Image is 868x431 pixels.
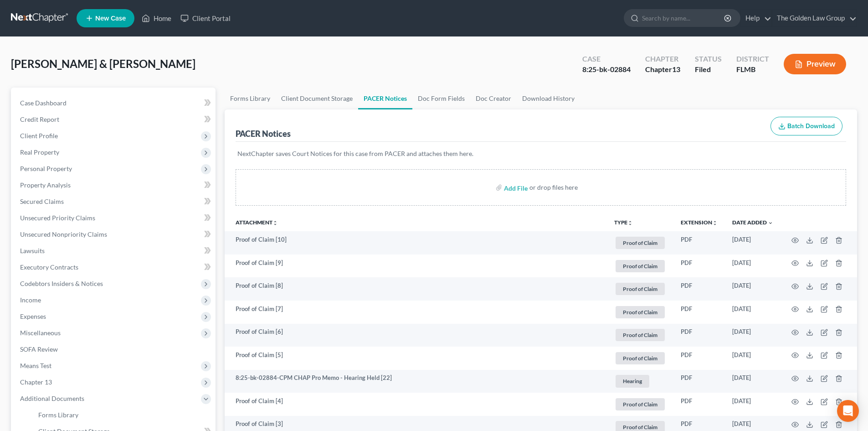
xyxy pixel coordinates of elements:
td: 8:25-bk-02884-CPM CHAP Pro Memo - Hearing Held [22] [225,370,607,393]
span: Lawsuits [20,247,45,254]
span: Expenses [20,312,46,320]
td: PDF [673,277,725,301]
span: Case Dashboard [20,99,67,107]
td: PDF [673,231,725,254]
div: District [736,54,769,64]
span: Additional Documents [20,395,84,402]
a: Client Portal [176,10,235,26]
td: [DATE] [725,231,781,254]
span: Proof of Claim [616,398,665,410]
div: 8:25-bk-02884 [582,64,631,75]
a: Date Added expand_more [732,219,773,226]
a: Doc Creator [470,88,517,109]
div: FLMB [736,64,769,75]
a: Help [741,10,771,26]
a: Proof of Claim [614,259,666,274]
span: [PERSON_NAME] & [PERSON_NAME] [11,57,195,70]
button: Batch Download [770,117,842,136]
div: Open Intercom Messenger [837,400,859,422]
span: Proof of Claim [616,237,665,249]
a: Unsecured Nonpriority Claims [13,226,216,243]
span: Unsecured Priority Claims [20,214,95,222]
a: Hearing [614,374,666,389]
span: Miscellaneous [20,329,61,337]
a: Forms Library [225,88,276,109]
i: unfold_more [272,220,278,226]
a: Attachmentunfold_more [236,219,278,226]
td: Proof of Claim [5] [225,347,607,370]
a: Client Document Storage [276,88,358,109]
i: unfold_more [712,220,718,226]
a: Proof of Claim [614,235,666,250]
a: Download History [517,88,580,109]
span: Proof of Claim [616,283,665,295]
span: Chapter 13 [20,378,52,386]
div: or drop files here [529,183,578,192]
span: Income [20,296,41,304]
div: Status [695,54,722,64]
a: Unsecured Priority Claims [13,210,216,226]
a: Doc Form Fields [412,88,470,109]
span: Means Test [20,362,51,369]
a: The Golden Law Group [772,10,857,26]
div: Case [582,54,631,64]
td: [DATE] [725,301,781,324]
div: PACER Notices [236,128,291,139]
span: Hearing [616,375,649,387]
td: [DATE] [725,254,781,278]
span: Batch Download [787,122,835,130]
a: Proof of Claim [614,397,666,412]
span: Executory Contracts [20,263,78,271]
td: Proof of Claim [9] [225,254,607,278]
a: Case Dashboard [13,95,216,111]
a: Secured Claims [13,193,216,210]
a: Credit Report [13,111,216,128]
td: PDF [673,301,725,324]
a: Forms Library [31,407,216,423]
td: Proof of Claim [6] [225,324,607,347]
span: Secured Claims [20,197,64,205]
td: Proof of Claim [4] [225,393,607,416]
td: Proof of Claim [7] [225,301,607,324]
span: Credit Report [20,115,59,123]
td: PDF [673,324,725,347]
td: PDF [673,370,725,393]
td: PDF [673,254,725,278]
span: New Case [95,15,126,22]
td: [DATE] [725,277,781,301]
td: Proof of Claim [8] [225,277,607,301]
span: Proof of Claim [616,260,665,272]
a: Proof of Claim [614,327,666,343]
span: Client Profile [20,132,58,140]
a: Lawsuits [13,243,216,259]
input: Search by name... [642,10,725,26]
button: TYPEunfold_more [614,220,633,226]
td: PDF [673,393,725,416]
div: Chapter [645,64,680,75]
a: Home [137,10,176,26]
span: Codebtors Insiders & Notices [20,280,103,287]
span: Proof of Claim [616,329,665,341]
span: Real Property [20,148,59,156]
a: Property Analysis [13,177,216,193]
a: Proof of Claim [614,305,666,320]
span: Unsecured Nonpriority Claims [20,230,107,238]
span: Property Analysis [20,181,71,189]
td: [DATE] [725,324,781,347]
td: [DATE] [725,393,781,416]
td: [DATE] [725,370,781,393]
a: Proof of Claim [614,351,666,366]
span: 13 [672,65,680,73]
i: expand_more [768,220,773,226]
div: Filed [695,64,722,75]
a: Proof of Claim [614,281,666,296]
div: Chapter [645,54,680,64]
a: Executory Contracts [13,259,216,275]
span: Proof of Claim [616,306,665,318]
a: Extensionunfold_more [681,219,718,226]
td: Proof of Claim [10] [225,231,607,254]
a: SOFA Review [13,341,216,358]
span: SOFA Review [20,345,58,353]
td: [DATE] [725,347,781,370]
span: Proof of Claim [616,352,665,364]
